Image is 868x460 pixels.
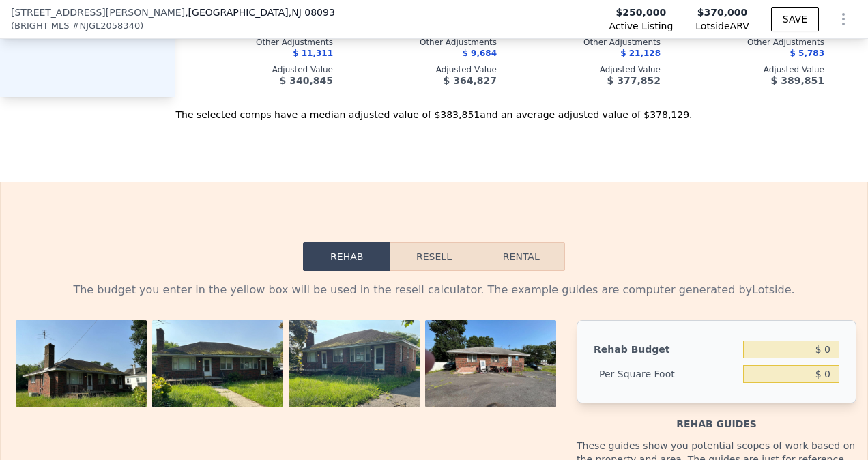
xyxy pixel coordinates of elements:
[14,19,69,33] span: BRIGHT MLS
[444,75,497,86] span: $ 364,827
[191,64,333,75] div: Adjusted Value
[293,48,333,58] span: $ 11,311
[594,362,738,386] div: Per Square Foot
[790,48,824,58] span: $ 5,783
[519,37,661,48] div: Other Adjustments
[609,19,673,33] span: Active Listing
[771,75,824,86] span: $ 389,851
[390,242,477,271] button: Resell
[478,242,565,271] button: Rental
[577,403,856,431] div: Rehab guides
[519,64,661,75] div: Adjusted Value
[289,320,420,418] img: Property Photo 3
[11,19,143,33] div: ( )
[771,7,819,31] button: SAVE
[830,5,857,33] button: Show Options
[682,37,824,48] div: Other Adjustments
[594,337,738,362] div: Rehab Budget
[463,48,497,58] span: $ 9,684
[12,282,856,298] div: The budget you enter in the yellow box will be used in the resell calculator. The example guides ...
[620,48,661,58] span: $ 21,128
[695,19,749,33] span: Lotside ARV
[72,19,141,33] span: # NJGL2058340
[607,75,661,86] span: $ 377,852
[425,320,556,418] img: Property Photo 4
[355,64,497,75] div: Adjusted Value
[616,5,667,19] span: $250,000
[16,320,147,418] img: Property Photo 1
[152,320,283,418] img: Property Photo 2
[697,7,748,18] span: $370,000
[289,7,335,18] span: , NJ 08093
[682,64,824,75] div: Adjusted Value
[355,37,497,48] div: Other Adjustments
[191,37,333,48] div: Other Adjustments
[11,5,185,19] span: [STREET_ADDRESS][PERSON_NAME]
[185,5,335,19] span: , [GEOGRAPHIC_DATA]
[280,75,333,86] span: $ 340,845
[303,242,390,271] button: Rehab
